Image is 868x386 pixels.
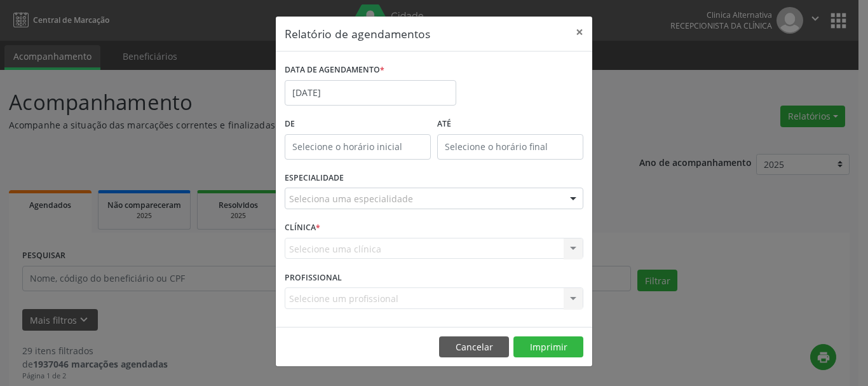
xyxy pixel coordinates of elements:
label: ATÉ [437,114,583,134]
input: Selecione uma data ou intervalo [285,80,456,106]
label: ESPECIALIDADE [285,169,344,188]
span: Seleciona uma especialidade [289,192,413,205]
input: Selecione o horário inicial [285,134,431,160]
label: De [285,114,431,134]
button: Close [567,17,592,48]
label: DATA DE AGENDAMENTO [285,60,384,80]
h5: Relatório de agendamentos [285,25,430,42]
input: Selecione o horário final [437,134,583,160]
button: Imprimir [513,336,583,358]
button: Cancelar [439,336,509,358]
label: CLÍNICA [285,218,320,238]
label: PROFISSIONAL [285,268,342,287]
